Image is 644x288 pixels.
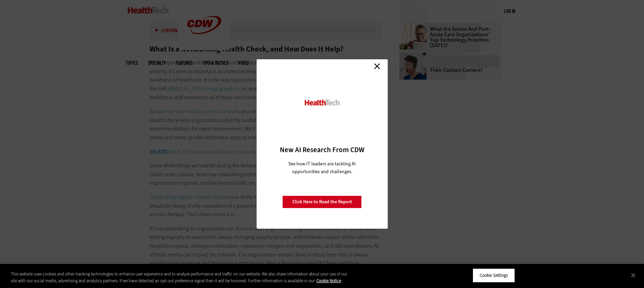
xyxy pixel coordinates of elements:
[316,278,341,284] a: More information about your privacy
[268,145,376,155] h3: New AI Research From CDW
[626,268,641,283] button: Close
[11,271,354,284] div: This website uses cookies and other tracking technologies to enhance user experience and to analy...
[280,160,364,176] p: See how IT leaders are tackling AI opportunities and challenges.
[283,196,362,208] a: Click Here to Read the Report
[372,61,382,71] a: Close
[304,99,340,106] img: HealthTech_0.png
[473,268,515,283] button: Cookie Settings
